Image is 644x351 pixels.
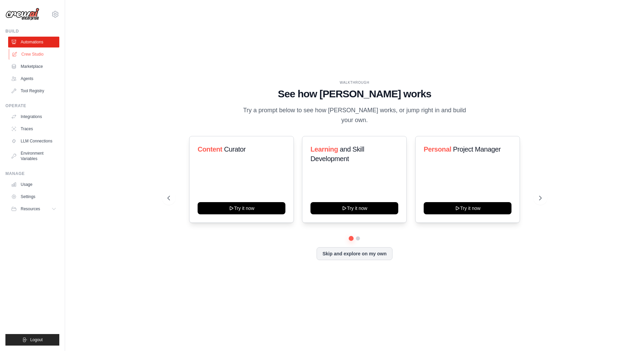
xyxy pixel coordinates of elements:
h1: See how [PERSON_NAME] works [167,88,542,100]
a: Marketplace [8,61,59,72]
span: Resources [21,206,40,212]
button: Skip and explore on my own [317,247,392,260]
a: Agents [8,73,59,84]
span: Learning [310,145,338,153]
a: Tool Registry [8,85,59,96]
div: Build [5,28,59,34]
a: Environment Variables [8,148,59,164]
div: WALKTHROUGH [167,80,542,85]
span: Personal [424,145,451,153]
p: Try a prompt below to see how [PERSON_NAME] works, or jump right in and build your own. [241,105,468,125]
span: Logout [30,337,43,343]
img: Logo [5,8,39,21]
a: LLM Connections [8,136,59,147]
a: Crew Studio [9,49,60,60]
button: Try it now [424,202,511,214]
a: Settings [8,191,59,202]
button: Resources [8,203,59,214]
span: Project Manager [453,145,501,153]
a: Usage [8,179,59,190]
a: Integrations [8,111,59,122]
a: Automations [8,37,59,47]
button: Try it now [198,202,285,214]
button: Try it now [310,202,398,214]
span: Curator [224,145,246,153]
button: Logout [5,334,59,346]
div: Manage [5,171,59,176]
a: Traces [8,123,59,134]
span: Content [198,145,222,153]
div: Operate [5,103,59,109]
